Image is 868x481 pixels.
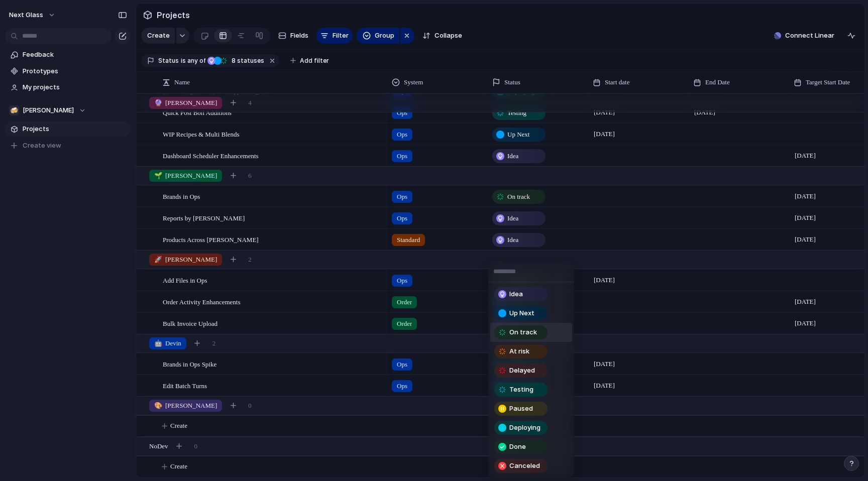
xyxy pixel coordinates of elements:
[509,385,533,395] span: Testing
[509,346,529,356] span: At risk
[509,327,537,337] span: On track
[509,366,535,376] span: Delayed
[509,289,523,299] span: Idea
[509,442,526,452] span: Done
[509,404,533,414] span: Paused
[509,461,540,471] span: Canceled
[509,308,534,318] span: Up Next
[509,423,540,433] span: Deploying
